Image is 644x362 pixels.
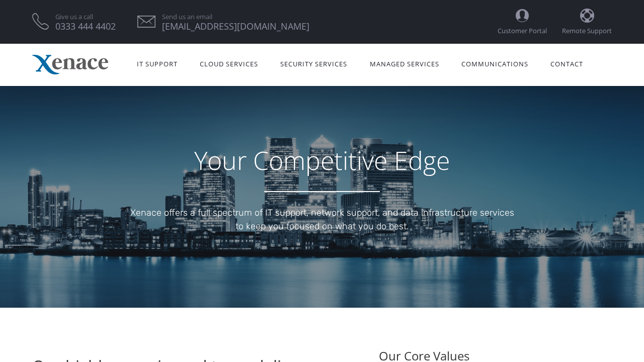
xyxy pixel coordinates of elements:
span: Give us a call [55,14,116,20]
a: Cloud Services [189,47,269,79]
a: Send us an email [EMAIL_ADDRESS][DOMAIN_NAME] [162,14,309,30]
a: IT Support [126,47,189,79]
a: Communications [450,47,539,79]
div: Xenace offers a full spectrum of IT support, network support, and data infrastructure services to... [32,206,612,233]
span: 0333 444 4402 [55,23,116,30]
a: Give us a call 0333 444 4402 [55,14,116,30]
a: Managed Services [358,47,450,79]
a: Security Services [269,47,358,79]
img: Xenace [32,55,108,74]
span: Send us an email [162,14,309,20]
span: [EMAIL_ADDRESS][DOMAIN_NAME] [162,23,309,30]
a: Contact [539,47,594,79]
h3: Your Competitive Edge [32,145,612,175]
